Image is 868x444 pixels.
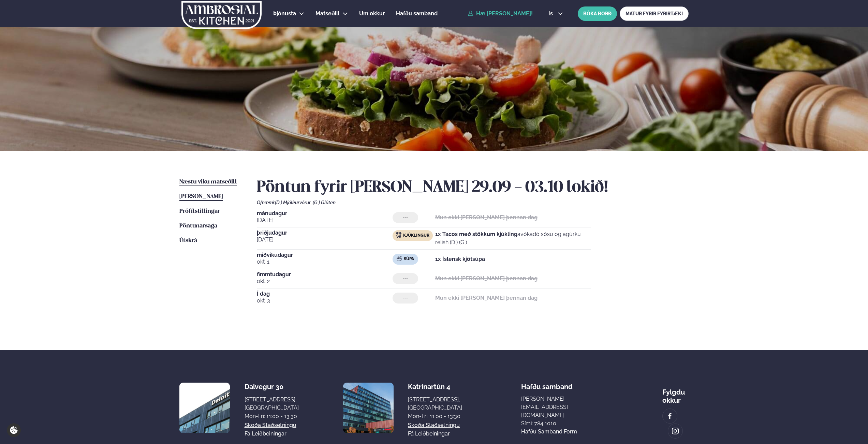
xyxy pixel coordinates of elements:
[468,11,533,17] a: Hæ [PERSON_NAME]!
[245,421,296,429] a: Skoða staðsetningu
[257,216,393,224] span: [DATE]
[662,383,689,404] div: Fylgdu okkur
[408,430,450,438] a: Fá leiðbeiningar
[543,11,569,16] button: is
[403,215,408,220] span: ---
[257,291,393,297] span: Í dag
[343,383,394,433] img: image alt
[403,295,408,301] span: ---
[620,6,689,21] a: MATUR FYRIR FYRIRTÆKI
[435,214,538,221] strong: Mun ekki [PERSON_NAME] þennan dag
[179,238,197,243] span: Útskrá
[179,208,220,214] span: Prófílstillingar
[179,222,217,230] a: Pöntunarsaga
[521,419,604,428] p: Sími: 784 1010
[315,10,340,17] span: Matseðill
[521,377,573,391] span: Hafðu samband
[179,179,237,185] span: Næstu viku matseðill
[408,383,462,391] div: Katrínartún 4
[179,237,197,245] a: Útskrá
[521,395,604,419] a: [PERSON_NAME][EMAIL_ADDRESS][DOMAIN_NAME]
[435,275,538,282] strong: Mun ekki [PERSON_NAME] þennan dag
[273,10,296,17] span: Þjónusta
[257,277,393,285] span: okt. 2
[179,194,223,199] span: [PERSON_NAME]
[408,412,462,420] div: Mon-Fri: 11:00 - 13:30
[275,200,313,205] span: (D ) Mjólkurvörur ,
[397,256,402,261] img: soup.svg
[257,252,393,258] span: miðvikudagur
[396,10,438,17] span: Hafðu samband
[257,272,393,277] span: fimmtudagur
[179,193,223,201] a: [PERSON_NAME]
[257,211,393,216] span: mánudagur
[408,421,460,429] a: Skoða staðsetningu
[179,207,220,216] a: Prófílstillingar
[179,178,237,186] a: Næstu viku matseðill
[181,1,262,29] img: logo
[359,10,385,18] a: Um okkur
[179,223,217,229] span: Pöntunarsaga
[273,10,296,18] a: Þjónusta
[245,383,299,391] div: Dalvegur 30
[548,11,555,16] span: is
[396,10,438,18] a: Hafðu samband
[403,233,429,238] span: Kjúklingur
[245,396,299,412] div: [STREET_ADDRESS], [GEOGRAPHIC_DATA]
[435,256,485,262] strong: 1x Íslensk kjötsúpa
[578,6,617,21] button: BÓKA BORÐ
[435,230,591,247] p: avókadó sósu og agúrku relish (D ) (G )
[403,276,408,281] span: ---
[257,258,393,266] span: okt. 1
[7,423,21,437] a: Cookie settings
[179,383,230,433] img: image alt
[257,230,393,236] span: þriðjudagur
[257,178,689,197] h2: Pöntun fyrir [PERSON_NAME] 29.09 - 03.10 lokið!
[396,232,401,238] img: chicken.svg
[245,430,286,438] a: Fá leiðbeiningar
[672,427,679,435] img: image alt
[521,428,577,436] a: Hafðu samband form
[359,10,385,17] span: Um okkur
[315,10,340,18] a: Matseðill
[257,200,689,205] div: Ofnæmi:
[257,236,393,244] span: [DATE]
[668,424,682,438] a: image alt
[245,412,299,420] div: Mon-Fri: 11:00 - 13:30
[666,412,674,420] img: image alt
[257,297,393,305] span: okt. 3
[404,256,414,262] span: Súpa
[435,231,517,237] strong: 1x Tacos með stökkum kjúkling
[663,409,677,423] a: image alt
[435,295,538,301] strong: Mun ekki [PERSON_NAME] þennan dag
[313,200,336,205] span: (G ) Glúten
[408,396,462,412] div: [STREET_ADDRESS], [GEOGRAPHIC_DATA]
